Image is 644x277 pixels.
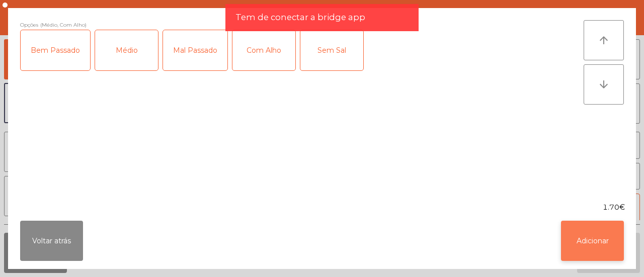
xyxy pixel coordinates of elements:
div: Mal Passado [163,30,227,70]
span: (Médio, Com Alho) [40,20,87,30]
div: 1.70€ [8,202,636,213]
button: arrow_upward [584,20,624,60]
div: Com Alho [232,30,295,70]
button: Adicionar [561,221,624,261]
div: Sem Sal [300,30,363,70]
div: Bem Passado [21,30,90,70]
span: Opções [20,20,38,30]
button: Voltar atrás [20,221,83,261]
span: Tem de conectar a bridge app [235,11,365,24]
button: arrow_downward [584,64,624,105]
div: Médio [95,30,158,70]
i: arrow_downward [598,78,610,90]
i: arrow_upward [598,34,610,46]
